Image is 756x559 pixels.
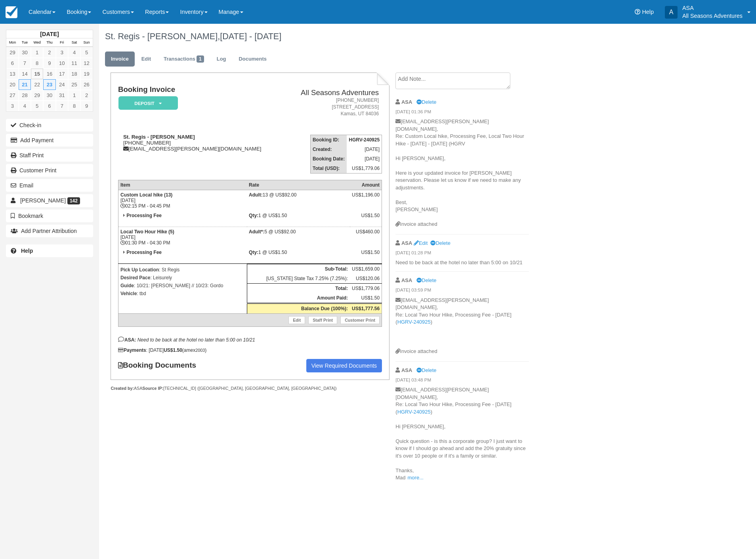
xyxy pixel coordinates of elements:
p: ASA [682,4,743,12]
th: Item [118,180,247,190]
a: 3 [6,101,19,111]
p: [EMAIL_ADDRESS][PERSON_NAME][DOMAIN_NAME], Re: Custom Local hike, Processing Fee, Local Two Hour ... [395,118,529,221]
a: Transactions1 [158,52,210,67]
a: Deposit [118,96,175,111]
a: 15 [31,69,43,79]
span: [DATE] - [DATE] [220,31,281,41]
strong: US$1,777.56 [352,306,380,311]
a: Documents [233,52,273,67]
td: [DATE] 02:15 PM - 04:45 PM [118,190,247,211]
b: Help [21,248,33,254]
a: Delete [430,240,450,246]
strong: ASA: [118,337,136,343]
strong: Desired Pace [120,275,150,280]
a: Staff Print [6,149,93,162]
p: : St Regis [120,266,245,274]
a: Log [211,52,232,67]
button: Add Payment [6,134,93,147]
a: 28 [19,90,31,101]
address: [PHONE_NUMBER] [STREET_ADDRESS] Kamas, UT 84036 [287,97,379,117]
a: Edit [136,52,157,67]
a: 3 [56,47,68,58]
div: US$1.50 [352,213,380,225]
strong: Processing Fee [126,250,162,255]
strong: US$1.50 [164,347,182,353]
th: Tue [19,38,31,47]
td: US$1.50 [350,293,382,303]
p: Need to be back at the hotel no later than 5:00 on 10/21 [395,259,529,267]
button: Email [6,179,93,192]
a: 6 [6,58,19,69]
strong: ASA [401,367,412,373]
a: [PERSON_NAME] 142 [6,194,93,207]
td: 1 @ US$1.50 [247,211,350,227]
a: Delete [416,99,436,105]
a: 11 [68,58,80,69]
strong: Processing Fee [126,213,162,218]
th: Wed [31,38,43,47]
th: Amount Paid: [247,293,350,303]
em: [DATE] 03:48 PM [395,377,529,385]
a: 27 [6,90,19,101]
td: [US_STATE] State Tax 7.25% (7.25%): [247,274,350,284]
a: 29 [6,47,19,58]
a: 29 [31,90,43,101]
strong: Vehicle [120,291,137,296]
th: Booking Date: [310,154,347,164]
h1: Booking Invoice [118,86,284,94]
td: US$1,779.06 [347,164,382,174]
td: 13 @ US$92.00 [247,190,350,211]
th: Total: [247,284,350,294]
strong: St. Regis - [PERSON_NAME] [123,134,195,140]
strong: Payments [118,347,146,353]
span: 1 [197,55,204,63]
td: [DATE] [347,145,382,154]
td: US$120.06 [350,274,382,284]
a: 25 [68,79,80,90]
strong: Qty [249,213,258,218]
th: Mon [6,38,19,47]
div: Invoice attached [395,348,529,355]
strong: ASA [401,240,412,246]
th: Total (USD): [310,164,347,174]
small: 2003 [195,348,205,353]
a: Edit [288,316,305,324]
div: US$460.00 [352,229,380,241]
a: 22 [31,79,43,90]
strong: Guide [120,283,134,288]
a: 6 [43,101,55,111]
a: 4 [19,101,31,111]
a: 8 [31,58,43,69]
a: View Required Documents [306,359,382,372]
p: All Seasons Adventures [682,12,743,20]
button: Bookmark [6,210,93,222]
h2: All Seasons Adventures [287,89,379,97]
a: 30 [43,90,55,101]
button: Check-in [6,119,93,132]
a: Help [6,244,93,257]
p: : Leisurely [120,274,245,282]
th: Rate [247,180,350,190]
a: 9 [43,58,55,69]
strong: Booking Documents [118,361,204,370]
div: US$1.50 [352,250,380,261]
span: [PERSON_NAME] [20,197,66,204]
a: Customer Print [6,164,93,177]
p: : 10/21: [PERSON_NAME] // 10/23: Gordo [120,282,245,290]
th: Balance Due (100%): [247,303,350,314]
th: Amount [350,180,382,190]
strong: Local Two Hour Hike (5) [120,229,174,235]
div: US$1,196.00 [352,192,380,204]
th: Sun [80,38,93,47]
div: ASA [TECHNICAL_ID] ([GEOGRAPHIC_DATA], [GEOGRAPHIC_DATA], [GEOGRAPHIC_DATA]) [111,385,389,391]
td: [DATE] 01:30 PM - 04:30 PM [118,227,247,248]
a: HGRV-240925 [397,319,431,325]
td: US$1,779.06 [350,284,382,294]
td: US$1,659.00 [350,264,382,274]
a: 7 [56,101,68,111]
a: 14 [19,69,31,79]
strong: HGRV-240925 [349,137,380,143]
span: 142 [67,197,80,204]
em: Deposit [118,96,178,110]
th: Created: [310,145,347,154]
